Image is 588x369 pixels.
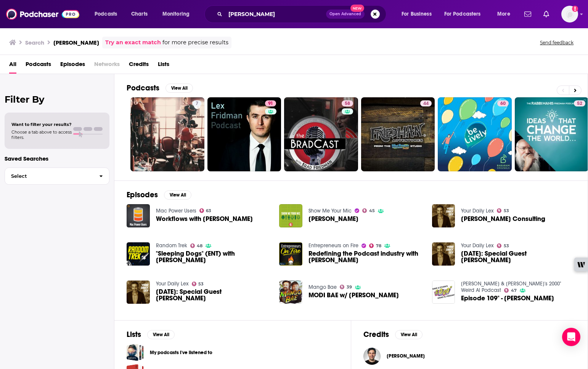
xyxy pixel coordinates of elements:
a: 53 [497,243,509,248]
img: Lex Friedman [363,348,381,365]
img: Redefining the Podcast industry with Lex Friedman [279,242,302,266]
a: 39 [340,285,352,289]
a: PodcastsView All [127,83,193,93]
a: Dave & Ethan's 2000" Weird Al Podcast [461,280,561,293]
a: Workflows with Lex Friedman [127,204,150,227]
span: Open Advanced [329,12,361,16]
a: Podcasts [26,58,51,74]
a: Redefining the Podcast industry with Lex Friedman [308,250,423,263]
a: 60 [497,100,509,106]
a: 48 [190,243,203,248]
a: My podcasts I've listened to [127,344,144,361]
button: open menu [89,8,127,20]
button: Lex FriedmanLex Friedman [363,344,575,368]
a: "Sleeping Dogs" (ENT) with Lex Friedman [156,250,270,263]
img: Lex Friedman [279,204,302,227]
a: May 9, 2014: Special Guest Lex Friedman [461,250,575,263]
span: "Sleeping Dogs" (ENT) with [PERSON_NAME] [156,250,270,263]
a: 63 [199,208,212,213]
a: Your Daily Lex [461,242,494,249]
a: 47 [504,288,517,293]
img: May 9, 2014: Special Guest Lex Friedman [127,280,150,304]
span: Podcasts [95,9,117,19]
svg: Add a profile image [572,6,578,12]
a: Try an exact match [105,38,161,47]
span: MODI BAE w/ [PERSON_NAME] [308,292,399,298]
span: Networks [94,58,120,74]
img: Podchaser - Follow, Share and Rate Podcasts [6,7,79,21]
span: for more precise results [162,38,228,47]
button: Send feedback [538,39,576,46]
span: Logged in as OutCastPodChaser [561,6,578,23]
span: 53 [198,282,204,286]
h2: Episodes [127,190,158,200]
a: Credits [129,58,149,74]
h2: Lists [127,330,141,339]
a: Lex Friedman [387,353,425,359]
h2: Filter By [5,94,109,105]
a: Show Me Your Mic [308,208,352,214]
a: 44 [420,100,432,106]
button: open menu [492,8,520,20]
span: Episode 109" - [PERSON_NAME] [461,295,554,301]
img: MODI BAE w/ LEX FRIEDMAN [279,280,302,304]
a: May 9, 2014: Special Guest Lex Friedman [156,288,270,301]
a: Charts [126,8,152,20]
span: New [350,5,364,12]
a: Entrepreneurs on Fire [308,242,358,249]
a: 91 [207,97,281,171]
span: [DATE]: Special Guest [PERSON_NAME] [156,288,270,301]
span: Charts [131,9,148,19]
span: 47 [511,289,517,292]
img: Lex Friedman Consulting [432,204,455,227]
span: Select [5,174,93,179]
button: open menu [439,8,492,20]
h3: [PERSON_NAME] [53,39,99,46]
a: 53 [497,208,509,213]
a: 45 [362,208,375,213]
button: open menu [396,8,441,20]
a: 7 [130,97,204,171]
button: View All [395,330,423,339]
span: More [497,9,510,19]
span: 44 [423,100,429,108]
span: [PERSON_NAME] [308,216,358,222]
span: 7 [196,100,198,108]
a: Lists [158,58,169,74]
a: Episodes [60,58,85,74]
div: Open Intercom Messenger [562,328,580,346]
a: CreditsView All [363,330,423,339]
img: "Sleeping Dogs" (ENT) with Lex Friedman [127,242,150,266]
button: open menu [157,8,199,20]
img: May 9, 2014: Special Guest Lex Friedman [432,242,455,266]
a: MODI BAE w/ LEX FRIEDMAN [308,292,399,298]
span: [PERSON_NAME] [387,353,425,359]
span: 63 [206,209,211,213]
button: Open AdvancedNew [326,10,365,19]
img: User Profile [561,6,578,23]
span: [DATE]: Special Guest [PERSON_NAME] [461,250,575,263]
a: Random Trek [156,242,187,249]
input: Search podcasts, credits, & more... [225,8,326,20]
a: 78 [369,243,381,248]
a: 58 [342,100,353,106]
a: Episode 109" - Lex Friedman [461,295,554,301]
span: Want to filter your results? [11,122,72,127]
button: Select [5,168,109,185]
span: 53 [504,244,509,248]
span: Monitoring [162,9,190,19]
span: Workflows with [PERSON_NAME] [156,216,253,222]
a: Workflows with Lex Friedman [156,216,253,222]
a: EpisodesView All [127,190,191,200]
button: View All [164,190,191,200]
span: 52 [577,100,582,108]
button: View All [165,84,193,93]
